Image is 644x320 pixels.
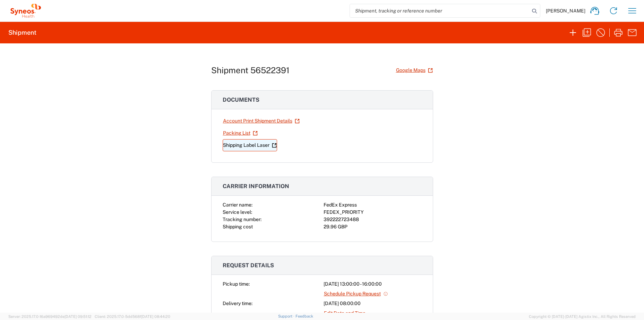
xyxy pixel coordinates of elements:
[324,280,422,288] div: [DATE] 13:00:00 - 16:00:00
[324,288,388,300] a: Schedule Pickup Request
[529,313,636,320] span: Copyright © [DATE]-[DATE] Agistix Inc., All Rights Reserved
[8,314,92,319] span: Server: 2025.17.0-16a969492de
[8,28,36,37] h2: Shipment
[278,314,295,318] a: Support
[223,127,258,139] a: Packing List
[324,216,422,223] div: 392222723488
[65,314,92,319] span: [DATE] 09:51:12
[95,314,170,319] span: Client: 2025.17.0-5dd568f
[324,307,366,319] a: Edit Date and Time
[295,314,313,318] a: Feedback
[223,301,252,306] span: Delivery time:
[223,139,277,151] a: Shipping Label Laser
[350,4,530,17] input: Shipment, tracking or reference number
[324,209,422,216] div: FEDEX_PRIORITY
[223,262,274,269] span: Request details
[324,300,422,307] div: [DATE] 08:00:00
[223,217,261,222] span: Tracking number:
[141,314,170,319] span: [DATE] 08:44:20
[211,65,290,75] h1: Shipment 56522391
[223,183,289,190] span: Carrier information
[223,96,259,103] span: Documents
[223,224,253,229] span: Shipping cost
[324,223,422,230] div: 29.96 GBP
[324,201,422,209] div: FedEx Express
[223,281,250,287] span: Pickup time:
[223,115,300,127] a: Account Print Shipment Details
[396,64,433,76] a: Google Maps
[223,202,252,208] span: Carrier name:
[223,209,252,215] span: Service level:
[546,8,585,14] span: [PERSON_NAME]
